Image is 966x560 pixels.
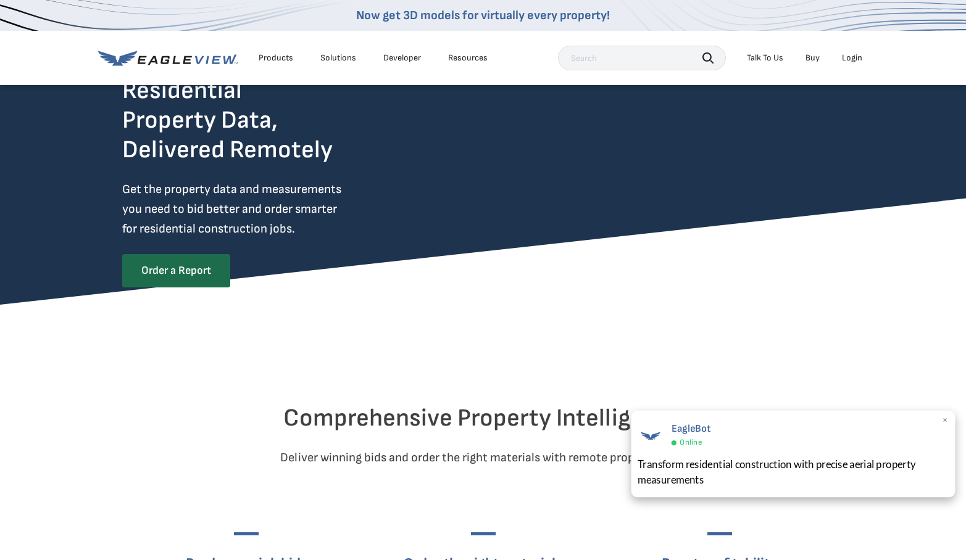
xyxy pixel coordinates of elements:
[122,254,230,287] a: Order a Report
[122,76,333,165] h2: Residential Property Data, Delivered Remotely
[122,179,393,239] p: Get the property data and measurements you need to bid better and order smarter for residential c...
[638,423,664,449] img: EagleBot
[638,456,949,487] div: Transform residential construction with precise aerial property measurements
[122,448,844,467] p: Deliver winning bids and order the right materials with remote property data.
[122,403,844,433] h2: Comprehensive Property Intelligence
[320,52,356,64] div: Solutions
[383,52,421,64] a: Developer
[680,438,702,448] span: Online
[356,8,610,23] a: Now get 3D models for virtually every property!
[259,52,293,64] div: Products
[806,52,820,64] a: Buy
[842,52,862,64] div: Login
[672,423,711,435] span: EagleBot
[943,414,949,427] span: ×
[747,52,783,64] div: Talk To Us
[558,46,726,70] input: Search
[448,52,488,64] div: Resources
